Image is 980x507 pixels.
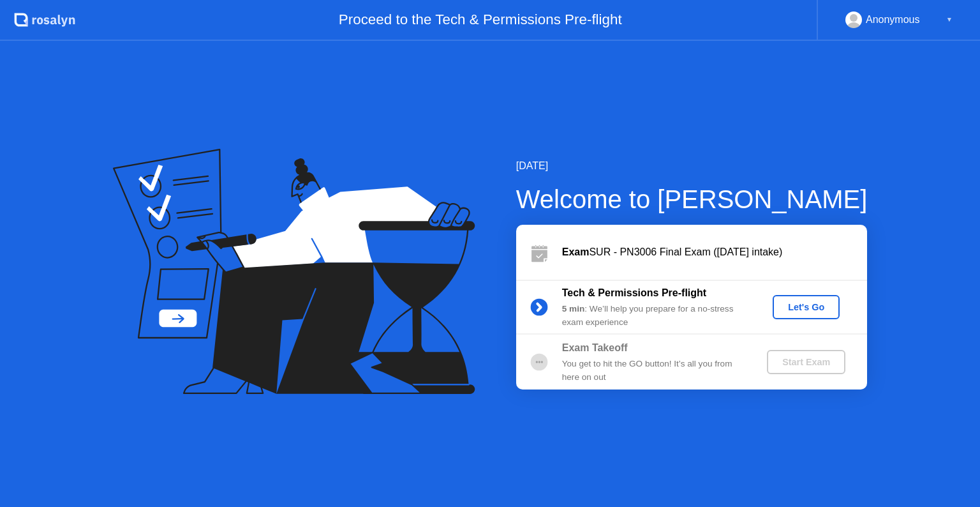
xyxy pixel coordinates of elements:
b: Exam [562,246,590,257]
button: Start Exam [767,350,845,374]
div: Anonymous [866,11,920,28]
div: Welcome to [PERSON_NAME] [516,180,868,218]
div: You get to hit the GO button! It’s all you from here on out [562,358,746,384]
div: : We’ll help you prepare for a no-stress exam experience [562,303,746,329]
div: [DATE] [516,158,868,174]
b: Exam Takeoff [562,342,628,353]
div: SUR - PN3006 Final Exam ([DATE] intake) [562,245,867,260]
div: Start Exam [772,357,840,367]
div: Let's Go [778,302,835,312]
div: ▼ [946,11,953,28]
button: Let's Go [773,295,840,319]
b: Tech & Permissions Pre-flight [562,287,706,298]
b: 5 min [562,304,585,314]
